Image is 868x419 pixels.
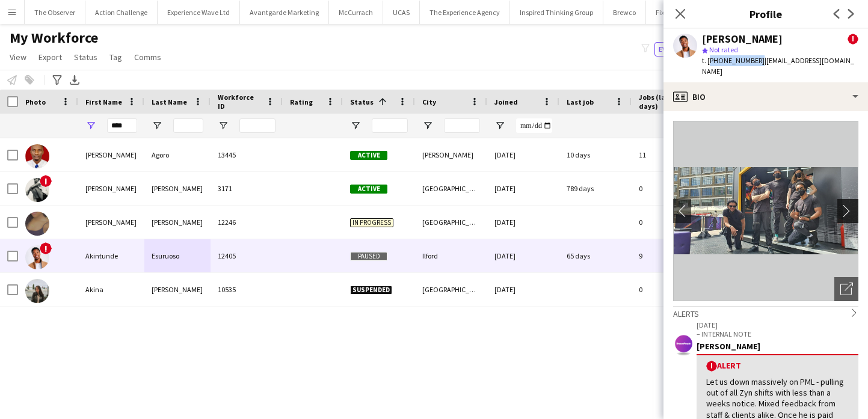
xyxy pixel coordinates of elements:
div: Alert [706,360,849,372]
div: 10535 [211,273,283,306]
button: Experience Wave Ltd [158,1,240,24]
div: [GEOGRAPHIC_DATA] [415,206,487,239]
div: 65 days [559,239,632,272]
button: Open Filter Menu [494,120,505,131]
span: Status [350,97,374,106]
span: Not rated [709,45,738,54]
div: 10 days [559,138,632,171]
span: Jobs (last 90 days) [639,93,688,111]
div: [PERSON_NAME] [78,138,144,171]
div: [PERSON_NAME] [78,172,144,205]
span: Comms [134,52,161,63]
div: Akintunde [78,239,144,272]
p: [DATE] [697,320,858,329]
img: Sakinah Maynard [25,178,49,202]
app-action-btn: Advanced filters [50,73,64,87]
a: Status [69,49,102,65]
div: 0 [632,172,710,205]
div: Ilford [415,239,487,272]
div: Bio [663,82,868,111]
button: UCAS [383,1,420,24]
button: McCurrach [329,1,383,24]
div: [GEOGRAPHIC_DATA] [415,273,487,306]
span: Active [350,185,387,194]
img: Akinola Agoro [25,144,49,168]
button: Open Filter Menu [422,120,433,131]
img: Sakinah McKoy [25,212,49,236]
span: t. [PHONE_NUMBER] [702,56,765,65]
span: ! [40,242,52,254]
span: Export [38,52,62,63]
img: Crew avatar or photo [673,121,858,301]
div: [PERSON_NAME] [78,206,144,239]
div: [PERSON_NAME] [144,172,211,205]
div: Esuruoso [144,239,211,272]
div: [DATE] [487,239,559,272]
input: Last Name Filter Input [173,118,203,133]
div: [DATE] [487,273,559,306]
span: Workforce ID [218,93,261,111]
div: Agoro [144,138,211,171]
span: City [422,97,436,106]
span: Photo [25,97,46,106]
div: 0 [632,273,710,306]
input: Joined Filter Input [516,118,552,133]
input: First Name Filter Input [107,118,137,133]
span: Active [350,151,387,160]
div: 0 [632,206,710,239]
button: Open Filter Menu [218,120,229,131]
a: Comms [129,49,166,65]
img: Akintunde Esuruoso [25,245,49,269]
div: 12246 [211,206,283,239]
span: Status [74,52,97,63]
span: Joined [494,97,518,106]
div: 11 [632,138,710,171]
span: In progress [350,218,393,227]
input: Status Filter Input [372,118,408,133]
a: Tag [105,49,127,65]
span: Rating [290,97,313,106]
div: [PERSON_NAME] [144,206,211,239]
div: Alerts [673,306,858,319]
img: Akina Nolan [25,279,49,303]
h3: Profile [663,6,868,22]
button: Avantgarde Marketing [240,1,329,24]
div: 3171 [211,172,283,205]
button: Open Filter Menu [85,120,96,131]
button: The Experience Agency [420,1,510,24]
span: Last job [567,97,594,106]
span: Paused [350,252,387,261]
button: Action Challenge [85,1,158,24]
button: Brewco [603,1,646,24]
button: Fix Radio [646,1,693,24]
app-action-btn: Export XLSX [67,73,82,87]
button: The Observer [25,1,85,24]
div: [DATE] [487,138,559,171]
span: First Name [85,97,122,106]
input: City Filter Input [444,118,480,133]
div: Akina [78,273,144,306]
div: [PERSON_NAME] [144,273,211,306]
p: – INTERNAL NOTE [697,329,858,338]
div: [PERSON_NAME] [697,341,858,352]
button: Open Filter Menu [350,120,361,131]
span: ! [706,361,717,372]
div: [GEOGRAPHIC_DATA] [415,172,487,205]
button: Inspired Thinking Group [510,1,603,24]
div: 13445 [211,138,283,171]
button: Everyone4,520 [654,42,715,57]
a: Export [34,49,67,65]
div: [DATE] [487,172,559,205]
div: Open photos pop-in [834,277,858,301]
div: 12405 [211,239,283,272]
div: [DATE] [487,206,559,239]
div: 9 [632,239,710,272]
button: Open Filter Menu [152,120,162,131]
span: View [10,52,26,63]
span: ! [40,175,52,187]
span: Last Name [152,97,187,106]
a: View [5,49,31,65]
div: 789 days [559,172,632,205]
span: My Workforce [10,29,98,47]
div: [PERSON_NAME] [415,138,487,171]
